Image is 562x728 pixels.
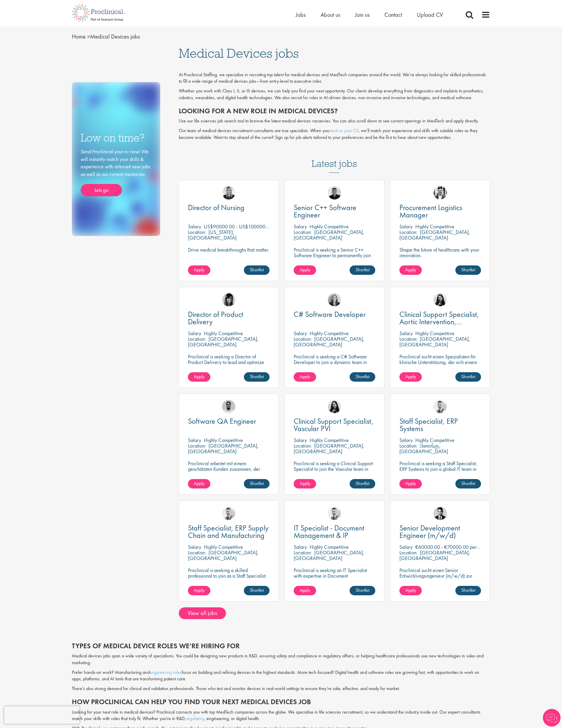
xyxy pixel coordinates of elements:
[87,33,90,40] span: >
[399,479,422,488] a: Apply
[244,479,270,488] a: Shortlist
[399,223,413,230] span: Salary
[296,11,306,19] a: Jobs
[179,45,299,61] span: Medical Devices jobs
[434,507,447,520] a: Thomas Wenig
[222,507,235,520] a: Giovanni Esposito
[415,330,454,337] p: Highly Competitive
[244,586,270,595] a: Shortlist
[179,118,490,124] p: Use our life sciences job search tool to browse the latest medical devices vacancies. You can als...
[72,698,490,706] h2: How Proclinical can help you find your next medical devices job
[294,202,356,220] span: Senior C++ Software Engineer
[204,543,243,550] p: Highly Competitive
[222,400,235,413] a: Timothy Deschamps
[328,186,341,200] a: Christian Andersen
[294,247,375,269] p: Proclinical is seeking a Senior C++ Software Engineer to permanently join their dynamic team in [...
[188,229,237,241] p: [US_STATE], [GEOGRAPHIC_DATA]
[350,265,375,275] a: Shortlist
[204,223,295,230] p: US$90000.00 - US$100000.00 per annum
[294,330,307,337] span: Salary
[188,567,270,590] p: Proclinical is seeking a skilled professional to join as a Staff Specialist focusing on ERP Suppl...
[81,132,151,144] h3: Low on time?
[399,437,413,443] span: Salary
[188,418,270,425] a: Software QA Engineer
[399,586,422,595] a: Apply
[399,335,470,348] p: [GEOGRAPHIC_DATA], [GEOGRAPHIC_DATA]
[543,709,561,727] img: Chatbot
[294,311,375,318] a: C# Software Developer
[399,311,481,325] a: Clinical Support Specialist, Aortic Intervention, Vascular
[81,148,151,196] div: Send Proclinical your cv now! We will instantly match your skills & experience with relevant new ...
[179,127,490,141] p: Our team of medical devices recruitment consultants are true specialists. When you , we’ll match ...
[350,479,375,488] a: Shortlist
[188,416,256,426] span: Software QA Engineer
[188,354,270,376] p: Proclinical is seeking a Director of Product Delivery to lead and optimize product delivery pract...
[188,524,270,539] a: Staff Specialist, ERP Supply Chain and Manufacturing
[194,480,204,486] span: Apply
[399,549,417,556] span: Location:
[310,437,349,443] p: Highly Competitive
[405,587,416,593] span: Apply
[294,354,375,376] p: Proclinical is seeking a C# Software Developer to join a dynamic team in [GEOGRAPHIC_DATA], [GEOG...
[399,567,481,584] p: Proclinical sucht einen Senior Entwicklungsingenieur (m/w/d) zur Festanstellung bei unserem Kunden.
[294,418,375,432] a: Clinical Support Specialist, Vascular PVI
[294,335,364,348] p: [GEOGRAPHIC_DATA], [GEOGRAPHIC_DATA]
[300,267,310,273] span: Apply
[399,204,481,219] a: Procurement Logistics Manager
[399,523,460,540] span: Senior Development Engineer (m/w/d)
[310,223,349,230] p: Highly Competitive
[294,524,375,539] a: IT Specialist - Document Management & IP
[399,442,417,449] span: Location:
[328,293,341,306] img: Mia Kellerman
[188,437,201,443] span: Salary
[455,479,481,488] a: Shortlist
[399,265,422,275] a: Apply
[194,267,204,273] span: Apply
[405,267,416,273] span: Apply
[455,265,481,275] a: Shortlist
[434,293,447,306] img: Indre Stankeviciute
[188,523,269,540] span: Staff Specialist, ERP Supply Chain and Manufacturing
[72,653,490,666] p: Medical devices jobs span a wide variety of specialisms. You could be designing new products in R...
[399,229,470,241] p: [GEOGRAPHIC_DATA], [GEOGRAPHIC_DATA]
[384,11,402,19] a: Contact
[179,607,226,619] a: View all jobs
[399,247,481,258] p: Shape the future of healthcare with your innovation.
[399,418,481,432] a: Staff Specialist, ERP Systems
[320,11,340,19] a: About us
[294,543,307,550] span: Salary
[188,479,210,488] a: Apply
[294,437,307,443] span: Salary
[188,442,206,449] span: Location:
[72,33,140,40] span: Medical Devices jobs
[310,330,349,337] p: Highly Competitive
[294,442,312,449] span: Location:
[194,587,204,593] span: Apply
[399,461,481,483] p: Proclinical is seeking a Staff Specialist, ERP Systems to join a global IT team in [GEOGRAPHIC_DA...
[188,229,206,235] span: Location:
[405,373,416,380] span: Apply
[188,543,201,550] span: Salary
[244,265,270,275] a: Shortlist
[399,524,481,539] a: Senior Development Engineer (m/w/d)
[244,372,270,382] a: Shortlist
[294,229,312,235] span: Location:
[179,107,490,115] h2: Looking for a new role in medical devices?
[188,204,270,211] a: Director of Nursing
[294,309,366,319] span: C# Software Developer
[188,335,206,342] span: Location:
[294,442,364,455] p: [GEOGRAPHIC_DATA], [GEOGRAPHIC_DATA]
[415,223,454,230] p: Highly Competitive
[294,335,312,342] span: Location:
[434,400,447,413] a: Giovanni Esposito
[222,293,235,306] img: Tesnim Chagklil
[294,265,316,275] a: Apply
[188,372,210,382] a: Apply
[434,186,447,200] img: Edward Little
[350,372,375,382] a: Shortlist
[81,184,122,196] a: Lets go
